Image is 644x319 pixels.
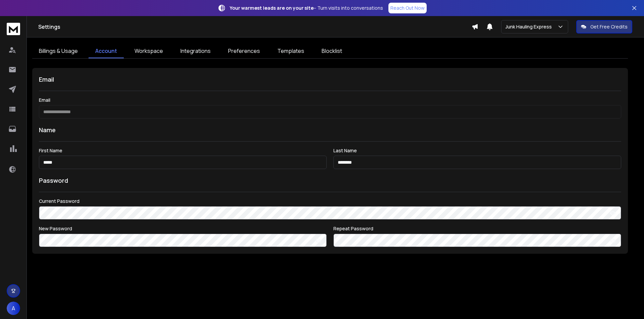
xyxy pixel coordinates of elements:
h1: Password [39,176,68,185]
p: Reach Out Now [390,5,425,11]
a: Account [89,44,124,58]
h1: Email [39,75,621,84]
h1: Settings [38,23,472,31]
a: Workspace [128,44,170,58]
p: Get Free Credits [590,23,628,30]
button: A [7,302,20,315]
label: New Password [39,226,327,231]
a: Integrations [174,44,217,58]
a: Preferences [221,44,267,58]
a: Templates [271,44,311,58]
strong: Your warmest leads are on your site [230,5,314,11]
a: Blocklist [315,44,349,58]
p: Junk Hauling Express [505,23,554,30]
img: logo [7,23,20,35]
label: Current Password [39,199,621,204]
label: Email [39,98,621,102]
label: Repeat Password [333,226,621,231]
button: Get Free Credits [576,20,632,33]
label: Last Name [333,148,621,153]
p: – Turn visits into conversations [230,5,383,11]
a: Billings & Usage [32,44,85,58]
h1: Name [39,125,621,135]
a: Reach Out Now [388,3,427,13]
label: First Name [39,148,327,153]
